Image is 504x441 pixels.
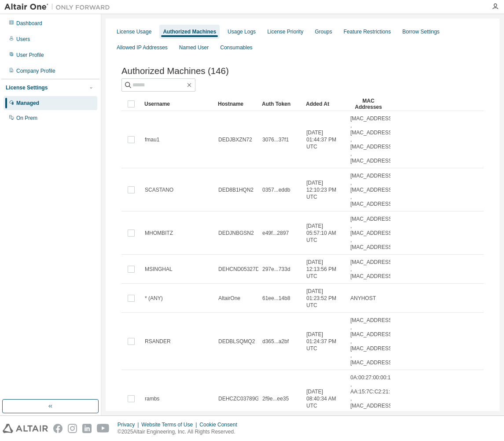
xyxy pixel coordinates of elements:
div: Added At [306,97,343,111]
span: SCASTANO [145,186,173,193]
div: Managed [16,100,39,107]
span: rambs [145,395,159,402]
span: AltairOne [218,295,240,302]
span: [DATE] 05:57:10 AM UTC [306,222,342,244]
span: d365...a2bf [262,338,289,345]
span: [DATE] 08:40:34 AM UTC [306,388,342,409]
div: Groups [315,28,332,35]
div: User Profile [16,52,44,59]
img: youtube.svg [97,424,110,433]
div: Website Terms of Use [141,421,199,428]
span: e49f...2897 [262,230,289,237]
span: [MAC_ADDRESS] , [MAC_ADDRESS] , [MAC_ADDRESS] [350,215,394,251]
span: 297e...733d [262,266,290,273]
span: * (ANY) [145,295,163,302]
div: Username [144,97,211,111]
img: instagram.svg [68,424,77,433]
span: 2f9e...ee35 [262,395,289,402]
span: 0A:00:27:00:00:11 , AA:15:7C:C2:21:10 , [MAC_ADDRESS] , [MAC_ADDRESS] [350,374,396,423]
div: Allowed IP Addresses [117,44,168,51]
span: DEHCND05327DZ [218,266,263,273]
div: Auth Token [262,97,299,111]
span: [MAC_ADDRESS] , [MAC_ADDRESS] [350,259,394,280]
span: MSINGHAL [145,266,173,273]
p: © 2025 Altair Engineering, Inc. All Rights Reserved. [118,428,243,436]
div: MAC Addresses [350,97,387,111]
span: [DATE] 12:10:23 PM UTC [306,179,342,200]
span: 0357...eddb [262,186,290,193]
span: [MAC_ADDRESS] , [MAC_ADDRESS] , [MAC_ADDRESS] [350,172,394,208]
div: Dashboard [16,20,42,27]
span: [DATE] 01:23:52 PM UTC [306,288,342,309]
img: linkedin.svg [82,424,92,433]
div: Company Profile [16,67,55,74]
div: Usage Logs [228,28,256,35]
img: facebook.svg [53,424,63,433]
span: [DATE] 01:24:37 PM UTC [306,331,342,352]
div: Feature Restrictions [344,28,391,35]
span: [MAC_ADDRESS] , [MAC_ADDRESS] , [MAC_ADDRESS] , [MAC_ADDRESS] [350,317,394,366]
div: Consumables [220,44,252,51]
div: License Usage [117,28,151,35]
div: Authorized Machines [163,28,216,35]
span: 3076...37f1 [262,136,289,143]
div: Cookie Consent [199,421,242,428]
img: altair_logo.svg [3,424,48,433]
div: License Settings [6,84,48,91]
img: Altair One [4,3,114,11]
span: DEDJNBGSN2 [218,230,254,237]
span: MHOMBITZ [145,230,173,237]
span: Authorized Machines (146) [121,66,229,76]
span: DEHCZC03789GC [218,395,263,402]
div: Hostname [218,97,255,111]
span: [MAC_ADDRESS] , [MAC_ADDRESS] , [MAC_ADDRESS] , [MAC_ADDRESS] [350,115,394,164]
div: Users [16,36,30,43]
span: [DATE] 01:44:37 PM UTC [306,129,342,150]
span: 61ee...14b8 [262,295,290,302]
span: DEDBLSQMQ2 [218,338,255,345]
span: DED8B1HQN2 [218,186,254,193]
span: RSANDER [145,338,171,345]
span: ANYHOST [350,295,376,302]
span: DEDJBXZN72 [218,136,252,143]
div: Named User [179,44,209,51]
span: [DATE] 12:13:56 PM UTC [306,259,342,280]
div: Borrow Settings [402,28,440,35]
div: Privacy [118,421,141,428]
span: fmau1 [145,136,159,143]
div: License Priority [267,28,303,35]
div: On Prem [16,115,37,122]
